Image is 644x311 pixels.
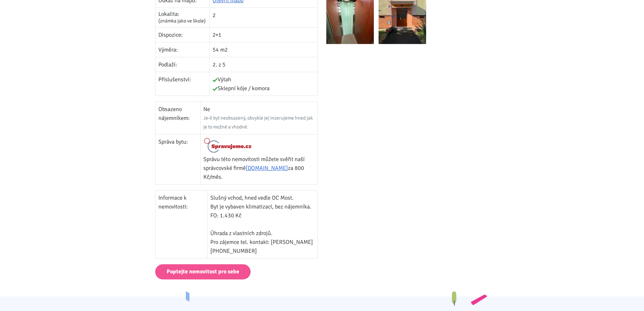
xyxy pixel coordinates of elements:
td: Lokalita: [156,8,210,27]
td: 2+1 [209,28,317,42]
td: Slušný vchod, hned vedle OC Most. Byt je vybaven klimatizací, bez nájemníka. FO: 1.430 Kč Úhrada ... [207,190,317,258]
td: Příslušenství: [156,72,210,96]
td: Výměra: [156,42,210,57]
td: Informace k nemovitosti: [156,190,207,258]
td: Obsazeno nájemníkem: [156,102,201,134]
td: Výtah Sklepní kóje / komora [209,72,317,96]
a: [DOMAIN_NAME] [246,165,288,171]
td: Dispozice: [156,28,210,42]
td: 54 m2 [209,42,317,57]
td: 2. z 5 [209,57,317,72]
img: Logo Spravujeme.cz [203,137,252,153]
span: (známka jako ve škole) [158,18,206,24]
p: Správu této nemovitosti můžete svěřit naší správcovské firmě za 800 Kč/měs. [203,155,315,181]
td: 2 [209,8,317,27]
td: Podlaží: [156,57,210,72]
td: Správa bytu: [156,134,201,184]
div: Je-li byt neobsazený, obvykle jej inzerujeme hned jak je to možné a vhodné. [203,114,315,131]
td: Ne [201,102,318,134]
a: Poptejte nemovitost pro sebe [155,264,251,280]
